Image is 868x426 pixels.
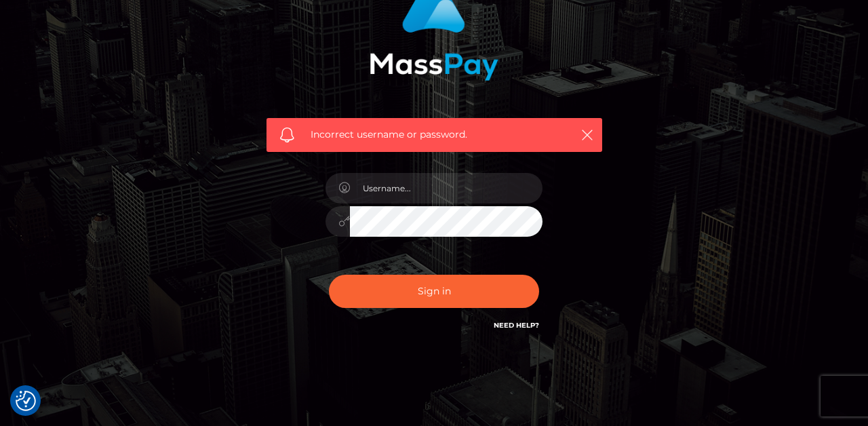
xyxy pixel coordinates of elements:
button: Consent Preferences [16,391,36,411]
input: Username... [350,173,542,204]
a: Need Help? [494,321,539,330]
img: Revisit consent button [16,391,36,411]
span: Incorrect username or password. [311,128,558,142]
button: Sign in [329,275,539,308]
